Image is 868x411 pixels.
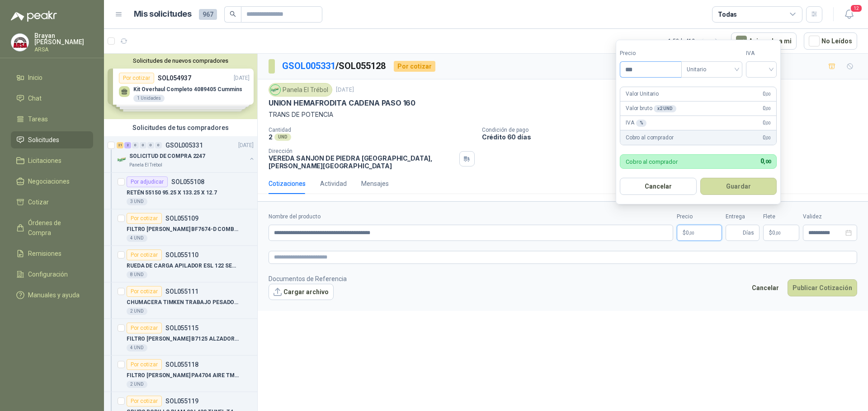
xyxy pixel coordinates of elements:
[104,173,257,209] a: Por adjudicarSOL055108RETÉN 55150 95.25 X 133.25 X 12.73 UND
[127,198,147,205] div: 3 UND
[269,284,334,300] button: Cargar archivo
[763,134,771,142] span: 0
[127,262,239,270] p: RUEDA DE CARGA APILADOR ESL 122 SERIE
[626,104,676,113] p: Valor bruto
[269,154,456,170] p: VEREDA SANJON DE PIEDRA [GEOGRAPHIC_DATA] , [PERSON_NAME][GEOGRAPHIC_DATA]
[763,104,771,113] span: 0
[654,105,676,112] div: x 2 UND
[769,230,772,236] span: $
[394,61,435,72] div: Por cotizar
[718,9,737,19] div: Todas
[763,225,799,241] p: $ 0,00
[104,282,257,319] a: Por cotizarSOL055111CHUMACERA TIMKEN TRABAJO PESADO 2"7/16 4 HUECOS2 UND
[269,274,347,284] p: Documentos de Referencia
[165,361,198,368] p: SOL055118
[775,231,781,236] span: ,00
[269,83,332,97] div: Panela El Trébol
[269,179,306,189] div: Cotizaciones
[274,134,291,141] div: UND
[11,214,93,241] a: Órdenes de Compra
[626,159,678,165] p: Cobro al comprador
[636,120,647,127] div: %
[165,325,198,331] p: SOL055115
[620,178,697,195] button: Cancelar
[270,85,280,95] img: Company Logo
[11,69,93,86] a: Inicio
[127,308,147,315] div: 2 UND
[269,212,673,221] label: Nombre del producto
[763,119,771,127] span: 0
[11,111,93,128] a: Tareas
[763,212,799,221] label: Flete
[320,179,347,189] div: Actividad
[117,140,255,169] a: 21 2 0 0 0 0 GSOL005331[DATE] Company LogoSOLICITUD DE COMPRA 2247Panela El Trébol
[746,49,777,58] label: IVA
[104,246,257,282] a: Por cotizarSOL055110RUEDA DE CARGA APILADOR ESL 122 SERIE8 UND
[127,189,217,197] p: RETÉN 55150 95.25 X 133.25 X 12.7
[132,142,139,148] div: 0
[765,106,771,111] span: ,00
[127,225,239,234] p: FILTRO [PERSON_NAME] BF7674-D COMBUSTIB ALZ01
[11,266,93,283] a: Configuración
[127,213,162,224] div: Por cotizar
[626,134,673,142] p: Cobro al comprador
[11,286,93,304] a: Manuales y ayuda
[127,176,168,187] div: Por adjudicar
[11,245,93,262] a: Remisiones
[28,135,59,145] span: Solicitudes
[165,215,198,222] p: SOL055109
[763,90,771,98] span: 0
[28,93,42,103] span: Chat
[155,142,162,148] div: 0
[127,235,147,242] div: 4 UND
[28,156,61,166] span: Licitaciones
[850,4,863,13] span: 12
[28,73,42,83] span: Inicio
[127,381,147,388] div: 2 UND
[34,32,93,45] p: Brayan [PERSON_NAME]
[687,63,737,76] span: Unitario
[108,57,254,64] button: Solicitudes de nuevos compradores
[127,286,162,297] div: Por cotizar
[127,323,162,333] div: Por cotizar
[11,131,93,148] a: Solicitudes
[127,396,162,406] div: Por cotizar
[11,173,93,190] a: Negociaciones
[336,86,354,94] p: [DATE]
[626,90,659,98] p: Valor Unitario
[117,154,127,165] img: Company Logo
[127,249,162,260] div: Por cotizar
[34,47,93,52] p: ARSA
[726,212,759,221] label: Entrega
[28,176,70,186] span: Negociaciones
[282,60,335,71] a: GSOL005331
[269,98,415,108] p: UNION HEMAFRODITA CADENA PASO 160
[765,120,771,125] span: ,00
[104,319,257,356] a: Por cotizarSOL055115FILTRO [PERSON_NAME] B7125 ALZADORA 18504 UND
[11,34,28,51] img: Company Logo
[104,356,257,392] a: Por cotizarSOL055118FILTRO [PERSON_NAME] PA4704 AIRE TM062 UND
[269,148,456,154] p: Dirección
[620,49,681,58] label: Precio
[28,269,68,279] span: Configuración
[686,230,694,236] span: 0
[127,371,239,380] p: FILTRO [PERSON_NAME] PA4704 AIRE TM06
[11,90,93,107] a: Chat
[841,6,857,23] button: 12
[11,152,93,169] a: Licitaciones
[269,110,857,120] p: TRANS DE POTENCIA
[11,11,57,22] img: Logo peakr
[28,197,49,207] span: Cotizar
[127,344,147,351] div: 4 UND
[165,252,198,258] p: SOL055110
[772,230,781,236] span: 0
[765,92,771,97] span: ,00
[668,34,724,48] div: 1 - 50 de 412
[147,142,154,148] div: 0
[28,290,80,300] span: Manuales y ayuda
[129,162,162,169] p: Panela El Trébol
[165,288,198,295] p: SOL055111
[482,127,864,133] p: Condición de pago
[28,114,48,124] span: Tareas
[689,231,694,236] span: ,00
